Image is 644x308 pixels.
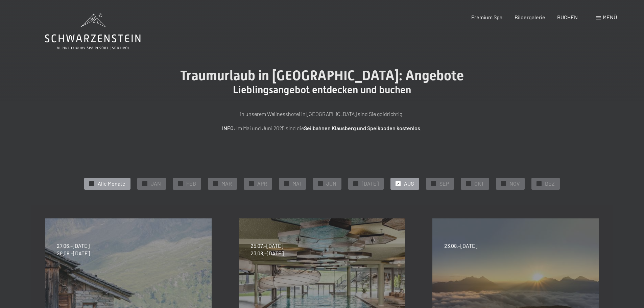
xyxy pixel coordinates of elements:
span: FEB [186,180,196,187]
span: JUN [326,180,336,187]
span: 23.08.–[DATE] [444,242,477,250]
span: DEZ [545,180,555,187]
span: Alle Monate [98,180,125,187]
span: ✓ [467,181,470,186]
span: ✓ [250,181,253,186]
span: Traumurlaub in [GEOGRAPHIC_DATA]: Angebote [180,68,464,84]
p: In unserem Wellnesshotel in [GEOGRAPHIC_DATA] sind Sie goldrichtig. [153,110,491,118]
span: MAI [292,180,301,187]
a: Premium Spa [471,14,502,20]
span: ✓ [432,181,435,186]
span: ✓ [91,181,93,186]
span: 27.06.–[DATE] [57,242,90,250]
span: JAN [151,180,161,187]
span: 25.07.–[DATE] [251,242,284,250]
span: ✓ [538,181,541,186]
span: NOV [509,180,520,187]
strong: INFO [222,125,234,131]
span: ✓ [397,181,400,186]
span: ✓ [179,181,182,186]
span: Menü [603,14,617,20]
a: Bildergalerie [515,14,545,20]
span: AUG [404,180,414,187]
span: ✓ [214,181,217,186]
span: SEP [439,180,449,187]
p: : Im Mai und Juni 2025 sind die . [153,124,491,133]
span: ✓ [355,181,357,186]
span: 29.08.–[DATE] [57,250,90,257]
span: [DATE] [362,180,379,187]
span: ✓ [285,181,288,186]
span: ✓ [502,181,505,186]
strong: Seilbahnen Klausberg und Speikboden kostenlos [304,125,420,131]
span: ✓ [319,181,322,186]
span: Lieblingsangebot entdecken und buchen [233,84,411,96]
span: ✓ [144,181,146,186]
span: MAR [221,180,232,187]
a: BUCHEN [557,14,578,20]
span: OKT [474,180,484,187]
span: APR [257,180,267,187]
span: 23.08.–[DATE] [251,250,284,257]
